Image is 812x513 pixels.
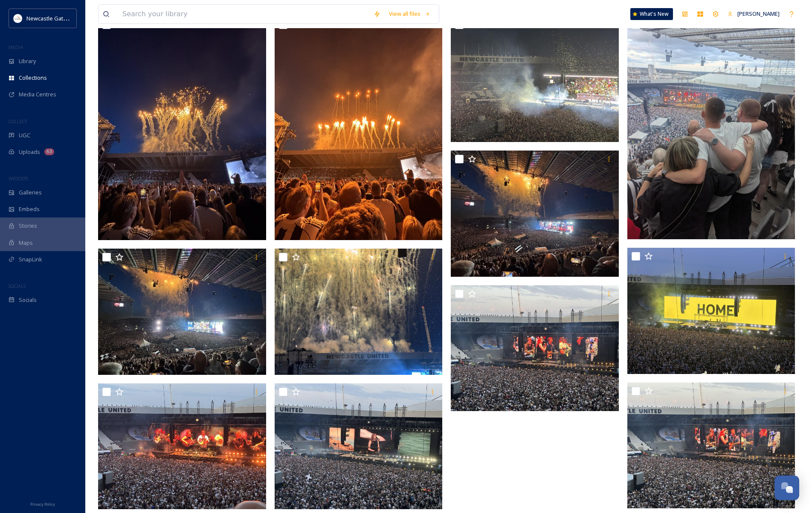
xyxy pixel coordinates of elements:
span: COLLECT [9,118,27,125]
img: Sam Fender St James' Park 2025 (5).jpeg [451,151,619,277]
img: Sam Fender St James' Park 2025 (8).jpeg [627,16,795,240]
span: Galleries [19,188,42,197]
a: Privacy Policy [30,499,55,509]
span: Uploads [19,148,40,156]
img: Sam Fender St James' Park 2025 (7).jpeg [98,249,266,375]
img: Sam Fender St James' Park 2025 (3).jpeg [98,383,266,510]
span: Maps [19,239,33,247]
a: View all files [385,6,435,22]
span: SOCIALS [9,283,26,289]
span: MEDIA [9,44,23,50]
img: Sam Fender St James' Park 2025 (2).jpg [98,16,266,240]
img: Sam Fender St James' Park 2025 (6).jpeg [275,249,443,375]
span: Stories [19,222,37,230]
img: Sam Fender St James' Park 2025 (1).jpg [275,16,443,240]
span: UGC [19,131,30,139]
span: Library [19,57,36,65]
span: SnapLink [19,255,42,264]
div: 63 [44,148,54,155]
span: Collections [19,74,47,82]
span: Newcastle Gateshead Initiative [26,14,105,22]
a: [PERSON_NAME] [723,6,784,22]
span: WIDGETS [9,175,28,182]
a: What's New [630,8,673,20]
img: Sam Fender St James' Park 2025 (2).jpeg [275,383,443,510]
img: Sam Fender St James' Park 2025.jpeg [627,383,795,509]
img: Sam Fender St James' Park 2025 (1).jpeg [451,285,619,412]
span: Media Centres [19,90,56,99]
span: Privacy Policy [30,501,55,507]
input: Search your library [118,5,369,23]
img: Sam Fender St James' Park 2025 (4).jpeg [627,248,795,374]
button: Open Chat [774,475,799,500]
img: Sam Fender St James' Park 2025 (9).jpeg [451,16,619,142]
span: Socials [19,296,37,304]
span: Embeds [19,205,40,213]
img: DqD9wEUd_400x400.jpg [14,14,22,23]
span: [PERSON_NAME] [737,10,780,17]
